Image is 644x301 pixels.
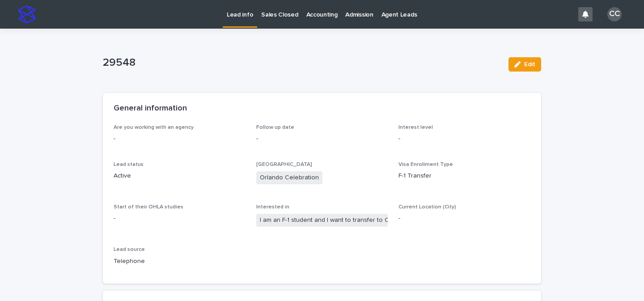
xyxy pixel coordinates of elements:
span: Interested in [256,204,289,210]
span: Current Location (City) [398,204,456,210]
span: Follow up date [256,125,294,130]
span: [GEOGRAPHIC_DATA] [256,162,312,167]
div: CC [607,7,622,21]
span: Lead source [114,247,145,252]
span: Are you working with an agency [114,125,194,130]
p: Active [114,171,246,181]
span: Edit [524,61,535,68]
h2: General information [114,104,187,114]
span: Start of their OHLA studies [114,204,183,210]
span: I am an F-1 student and I want to transfer to OHLA [256,214,388,227]
p: - [398,134,530,144]
img: stacker-logo-s-only.png [18,5,36,23]
span: Visa Enrollment Type [398,162,453,167]
p: - [256,134,388,144]
p: - [398,214,530,223]
p: Telephone [114,257,246,266]
p: F-1 Transfer [398,171,530,181]
p: - [114,214,246,223]
span: Orlando Celebration [256,171,322,184]
p: 29548 [103,56,501,69]
p: - [114,134,246,144]
span: Lead status [114,162,144,167]
span: Interest level [398,125,433,130]
button: Edit [508,57,541,72]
